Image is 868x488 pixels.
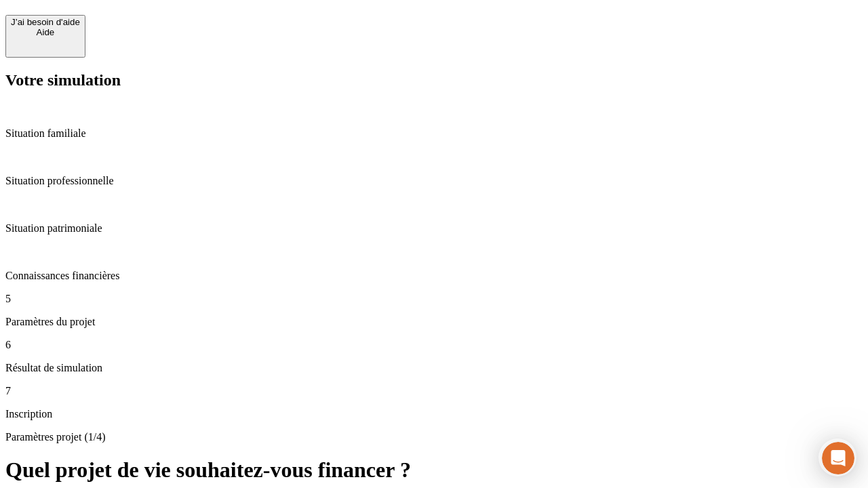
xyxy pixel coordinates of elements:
p: 5 [5,293,863,305]
iframe: Intercom live chat discovery launcher [818,439,856,476]
p: Connaissances financières [5,270,863,282]
div: J’ai besoin d'aide [11,17,80,27]
p: Résultat de simulation [5,362,863,374]
p: 6 [5,339,863,351]
button: J’ai besoin d'aideAide [5,15,85,58]
p: Paramètres projet (1/4) [5,431,863,443]
p: Inscription [5,408,863,420]
h2: Votre simulation [5,71,863,89]
p: Paramètres du projet [5,316,863,328]
p: Situation professionnelle [5,175,863,187]
h1: Quel projet de vie souhaitez-vous financer ? [5,457,863,483]
p: Situation familiale [5,127,863,140]
div: Aide [11,27,80,37]
p: 7 [5,385,863,397]
iframe: Intercom live chat [822,442,854,474]
p: Situation patrimoniale [5,222,863,235]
